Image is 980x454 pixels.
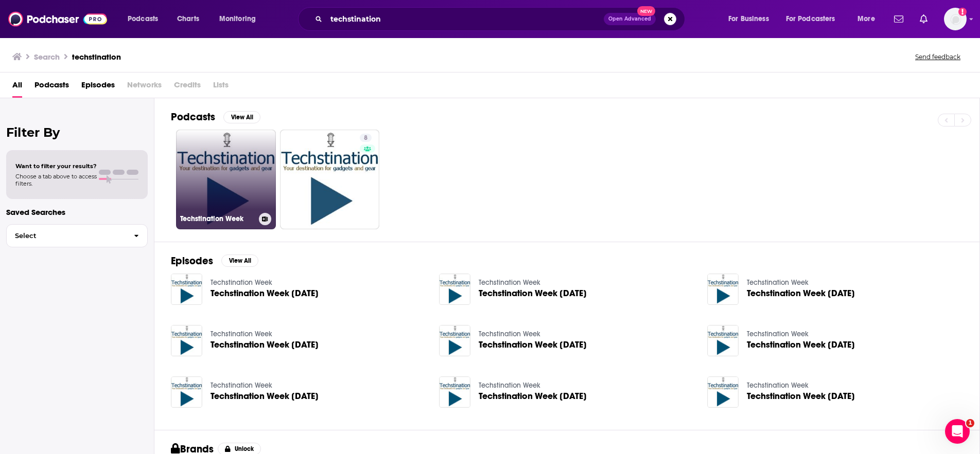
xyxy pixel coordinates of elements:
[857,12,875,26] span: More
[707,376,739,408] img: Techstination Week July 23
[747,330,809,338] a: Techstination Week
[34,52,60,62] h3: Search
[958,8,967,16] svg: Add a profile image
[176,130,276,229] a: Techstination Week
[127,77,162,98] span: Networks
[747,340,855,349] a: Techstination Week July 17
[479,340,587,349] span: Techstination Week [DATE]
[479,289,587,298] span: Techstination Week [DATE]
[177,12,199,26] span: Charts
[171,255,213,267] h2: Episodes
[12,77,22,98] a: All
[479,289,587,298] a: Techstination Week April 5
[6,125,148,140] h2: Filter By
[479,340,587,349] a: Techstination Week June 25
[944,8,967,30] button: Show profile menu
[747,289,855,298] span: Techstination Week [DATE]
[728,12,769,26] span: For Business
[211,330,272,338] a: Techstination Week
[747,289,855,298] a: Techstination Week August 21
[223,111,260,123] button: View All
[479,381,540,390] a: Techstination Week
[912,52,964,61] button: Send feedback
[211,381,272,390] a: Techstination Week
[211,289,319,298] span: Techstination Week [DATE]
[479,330,540,338] a: Techstination Week
[120,11,171,27] button: open menu
[707,274,739,305] img: Techstination Week August 21
[944,8,967,30] span: Logged in as MGarceau
[326,11,604,27] input: Search podcasts, credits, & more...
[6,224,148,247] button: Select
[211,278,272,287] a: Techstination Week
[34,77,69,98] a: Podcasts
[211,340,319,349] span: Techstination Week [DATE]
[944,8,967,30] img: User Profile
[747,392,855,401] span: Techstination Week [DATE]
[219,12,256,26] span: Monitoring
[15,162,97,170] span: Want to filter your results?
[945,419,970,444] iframe: Intercom live chat
[779,11,850,27] button: open menu
[890,10,907,28] a: Show notifications dropdown
[81,77,115,98] a: Episodes
[72,52,121,62] h3: techstination
[211,289,319,298] a: Techstination Week May 14
[171,325,202,356] img: Techstination Week April 5
[308,7,695,31] div: Search podcasts, credits, & more...
[170,11,205,27] a: Charts
[747,392,855,401] a: Techstination Week July 23
[786,12,835,26] span: For Podcasters
[171,255,258,267] a: EpisodesView All
[6,207,148,217] p: Saved Searches
[211,392,319,401] a: Techstination Week March 5
[364,133,367,143] span: 8
[637,6,656,16] span: New
[747,381,809,390] a: Techstination Week
[479,392,587,401] a: Techstination Week August 20
[604,13,656,25] button: Open AdvancedNew
[721,11,782,27] button: open menu
[171,274,202,305] img: Techstination Week May 14
[280,130,380,229] a: 8
[174,77,201,98] span: Credits
[850,11,888,27] button: open menu
[360,134,372,142] a: 8
[747,278,809,287] a: Techstination Week
[180,214,255,223] h3: Techstination Week
[171,111,215,123] h2: Podcasts
[747,340,855,349] span: Techstination Week [DATE]
[171,111,260,123] a: PodcastsView All
[439,274,470,305] img: Techstination Week April 5
[212,11,269,27] button: open menu
[608,16,651,22] span: Open Advanced
[213,77,229,98] span: Lists
[439,376,470,408] img: Techstination Week August 20
[707,325,739,356] img: Techstination Week July 17
[211,340,319,349] a: Techstination Week April 5
[8,9,107,29] img: Podchaser - Follow, Share and Rate Podcasts
[7,232,126,239] span: Select
[479,278,540,287] a: Techstination Week
[128,12,158,26] span: Podcasts
[15,173,97,187] span: Choose a tab above to access filters.
[171,376,202,408] img: Techstination Week March 5
[916,10,932,28] a: Show notifications dropdown
[211,392,319,401] span: Techstination Week [DATE]
[221,255,258,267] button: View All
[479,392,587,401] span: Techstination Week [DATE]
[439,325,470,356] img: Techstination Week June 25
